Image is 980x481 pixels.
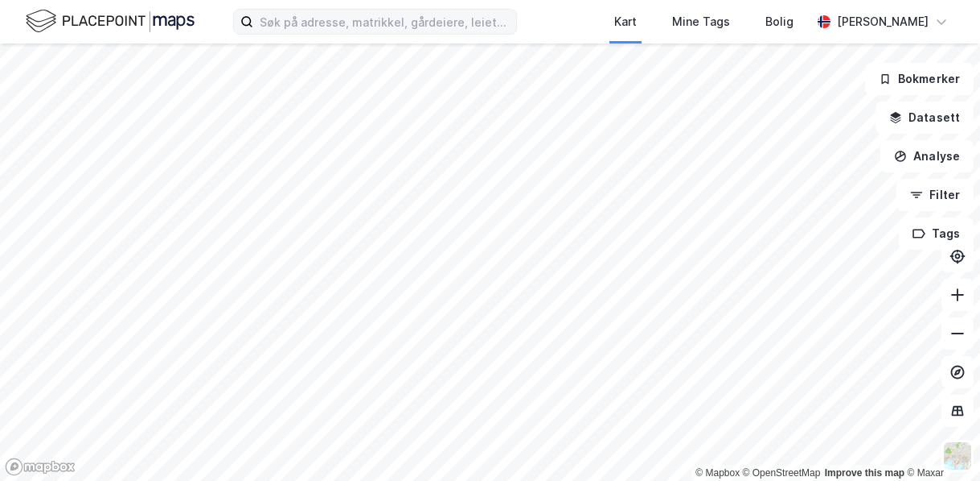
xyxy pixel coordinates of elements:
div: Kontrollprogram for chat [900,404,980,481]
div: Bolig [765,12,793,31]
iframe: Chat Widget [900,404,980,481]
input: Søk på adresse, matrikkel, gårdeiere, leietakere eller personer [253,10,516,34]
div: Mine Tags [672,12,730,31]
div: Kart [614,12,637,31]
img: logo.f888ab2527a4732fd821a326f86c7f29.svg [26,7,195,35]
div: [PERSON_NAME] [837,12,929,31]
